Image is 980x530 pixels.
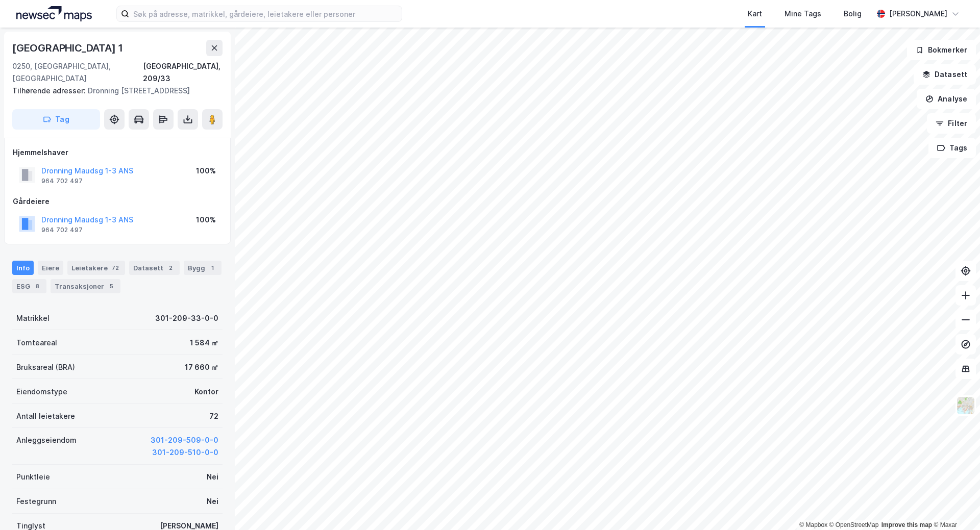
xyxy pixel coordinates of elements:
[844,8,862,20] div: Bolig
[41,177,83,185] div: 964 702 497
[207,495,218,508] div: Nei
[209,410,218,422] div: 72
[799,521,827,528] a: Mapbox
[110,263,121,273] div: 72
[129,6,402,21] input: Søk på adresse, matrikkel, gårdeiere, leietakere eller personer
[917,89,976,109] button: Analyse
[12,40,125,56] div: [GEOGRAPHIC_DATA] 1
[185,361,218,373] div: 17 660 ㎡
[196,165,216,177] div: 100%
[956,396,975,415] img: Z
[41,226,83,234] div: 964 702 497
[16,312,50,324] div: Matrikkel
[129,261,180,275] div: Datasett
[16,361,75,373] div: Bruksareal (BRA)
[13,146,222,159] div: Hjemmelshaver
[914,64,976,85] button: Datasett
[881,521,932,528] a: Improve this map
[929,481,980,530] div: Kontrollprogram for chat
[748,8,762,20] div: Kart
[106,281,116,291] div: 5
[16,434,77,446] div: Anleggseiendom
[16,471,50,483] div: Punktleie
[12,85,214,97] div: Dronning [STREET_ADDRESS]
[907,40,976,60] button: Bokmerker
[12,261,34,275] div: Info
[152,446,218,459] button: 301-209-510-0-0
[155,312,218,324] div: 301-209-33-0-0
[184,261,222,275] div: Bygg
[12,109,100,130] button: Tag
[12,279,46,293] div: ESG
[196,214,216,226] div: 100%
[16,6,92,21] img: logo.a4113a55bc3d86da70a041830d287a7e.svg
[190,337,218,349] div: 1 584 ㎡
[889,8,947,20] div: [PERSON_NAME]
[51,279,120,293] div: Transaksjoner
[38,261,63,275] div: Eiere
[12,86,88,95] span: Tilhørende adresser:
[785,8,821,20] div: Mine Tags
[207,263,217,273] div: 1
[829,521,879,528] a: OpenStreetMap
[16,410,75,422] div: Antall leietakere
[165,263,176,273] div: 2
[16,495,56,508] div: Festegrunn
[143,60,223,85] div: [GEOGRAPHIC_DATA], 209/33
[928,138,976,158] button: Tags
[929,481,980,530] iframe: Chat Widget
[12,60,143,85] div: 0250, [GEOGRAPHIC_DATA], [GEOGRAPHIC_DATA]
[16,386,67,398] div: Eiendomstype
[927,113,976,134] button: Filter
[151,434,218,446] button: 301-209-509-0-0
[67,261,125,275] div: Leietakere
[13,195,222,208] div: Gårdeiere
[32,281,42,291] div: 8
[16,337,57,349] div: Tomteareal
[194,386,218,398] div: Kontor
[207,471,218,483] div: Nei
